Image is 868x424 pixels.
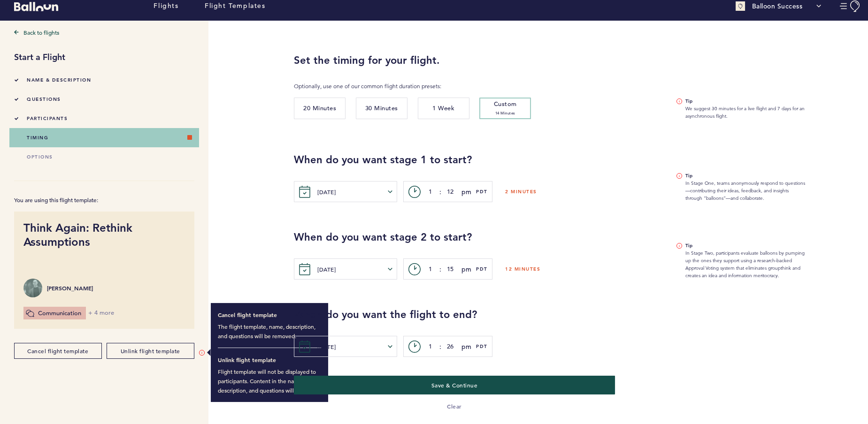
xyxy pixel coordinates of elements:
p: Optionally, use one of our common flight duration presets: [294,82,854,91]
p: Balloon Success [752,1,803,11]
h2: Set the timing for your flight. [294,53,854,68]
span: Custom [494,100,517,116]
small: 14 minutes [495,111,515,115]
p: Flight template will not be displayed to participants. Content in the name, description, and ques... [218,367,321,395]
button: 30 Minutes [356,98,407,119]
p: The flight template, name, description, and questions will be removed. [218,322,321,341]
span: questions [27,96,61,102]
span: timing [27,135,48,141]
h2: When do you want stage 1 to start? [294,153,662,167]
span: : [439,264,441,275]
span: participants [27,115,68,121]
button: [DATE] [317,183,392,200]
button: Custom14 minutes [479,98,531,119]
svg: c> [408,341,421,353]
input: hh [424,264,436,274]
span: : [439,186,441,197]
button: Unlink flight template [107,343,194,359]
span: In Stage Two, participants evaluate balloons by pumping up the ones they support using a research... [685,242,806,280]
span: PDT [476,342,488,351]
span: PDT [476,187,488,197]
span: Name & Description [27,77,91,83]
span: options [27,154,53,160]
button: pm [461,186,472,197]
p: Unlink flight template [218,355,321,364]
a: Balloon [7,1,58,11]
svg: c> [408,263,421,275]
p: + 4 more [88,308,114,318]
button: Cancel flight template [14,343,102,359]
input: mm [444,187,456,197]
button: pm [461,341,472,352]
b: Tip [685,172,806,180]
h2: When do you want stage 2 to start? [294,230,662,244]
p: Cancel flight template [218,310,321,319]
button: Clear [294,401,615,411]
button: Save & Continue [294,376,615,394]
button: [DATE] [317,261,392,278]
input: hh [424,187,436,197]
button: 1 Week [418,98,469,119]
svg: Balloon [14,2,58,11]
h2: When do you want the flight to end? [294,308,854,322]
h6: 2 minutes [505,189,537,195]
input: mm [444,341,456,352]
span: Save & Continue [431,381,478,389]
span: We suggest 30 minutes for a live flight and 7 days for an asynchronous flight. [685,98,806,120]
span: In Stage One, teams anonymously respond to questions—contributing their ideas, feedback, and insi... [685,172,806,202]
input: hh [424,341,436,352]
b: Tip [685,242,806,250]
a: Flight Templates [205,1,266,11]
button: Manage Account [840,0,861,12]
span: PDT [476,265,488,274]
div: Think Again: Rethink Assumptions [23,221,185,249]
span: 30 Minutes [365,104,398,112]
span: : [439,341,441,352]
button: 20 Minutes [294,98,346,119]
span: Communication [27,309,81,318]
svg: c> [408,186,421,198]
h1: Start a Flight [14,51,194,63]
button: [DATE] [317,338,392,355]
span: 20 Minutes [303,104,336,112]
p: [PERSON_NAME] [47,283,93,293]
a: Flights [154,1,178,11]
p: You are using this flight template: [14,195,194,204]
button: pm [461,264,472,275]
span: 1 Week [432,104,454,112]
span: Clear [447,402,462,410]
input: mm [444,264,456,274]
b: Tip [685,98,806,105]
a: Back to flights [14,28,194,37]
h6: 12 minutes [505,266,540,272]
